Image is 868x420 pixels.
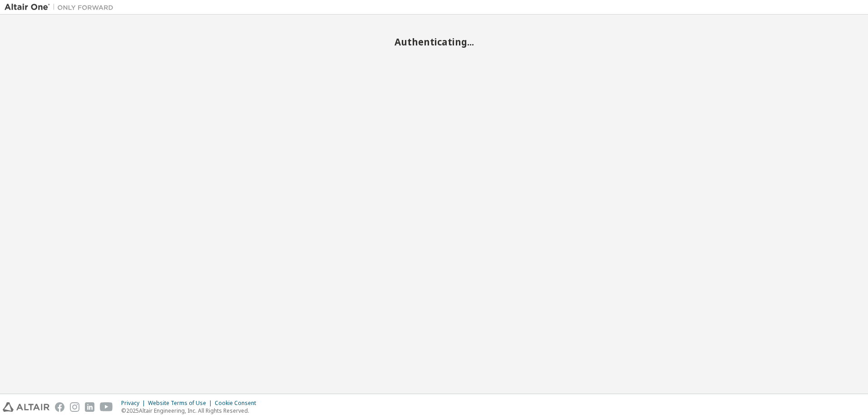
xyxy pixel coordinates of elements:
[121,407,261,415] p: © 2025 Altair Engineering, Inc. All Rights Reserved.
[100,402,113,412] img: youtube.svg
[5,3,118,12] img: Altair One
[215,400,261,407] div: Cookie Consent
[55,402,64,412] img: facebook.svg
[121,400,148,407] div: Privacy
[3,402,49,412] img: altair_logo.svg
[148,400,215,407] div: Website Terms of Use
[5,36,863,48] h2: Authenticating...
[85,402,94,412] img: linkedin.svg
[70,402,79,412] img: instagram.svg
